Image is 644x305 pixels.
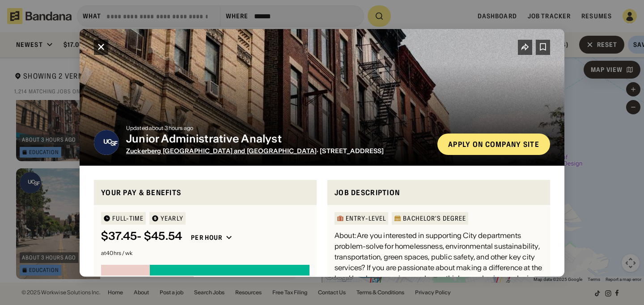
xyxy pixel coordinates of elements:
div: Bachelor's Degree [403,215,466,221]
div: · [STREET_ADDRESS] [126,147,430,155]
div: Junior Administrative Analyst [126,132,430,145]
div: Full-time [112,215,144,221]
div: Entry-Level [346,215,386,221]
span: Zuckerberg [GEOGRAPHIC_DATA] and [GEOGRAPHIC_DATA] [126,146,317,155]
div: Apply on company site [448,140,539,147]
div: Updated about 3 hours ago [126,125,430,130]
img: Zuckerberg San Francisco General Hospital and Trauma Center logo [94,130,119,155]
div: Job Description [335,187,543,198]
div: Per hour [191,234,222,242]
div: at 40 hrs / wk [101,251,309,256]
div: YEARLY [161,215,183,221]
div: Your pay & benefits [101,187,309,198]
div: $ 37.45 - $45.54 [101,230,182,243]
